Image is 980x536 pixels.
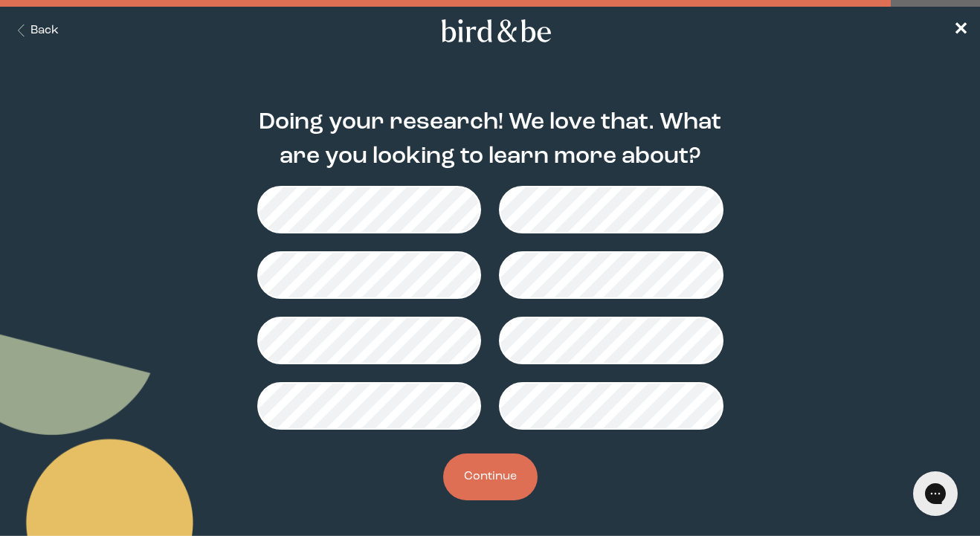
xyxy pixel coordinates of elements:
span: ✕ [953,22,968,39]
iframe: Gorgias live chat messenger [906,466,965,521]
a: ✕ [953,18,968,44]
button: Continue [443,453,538,500]
button: Back Button [12,22,59,39]
h2: Doing your research! We love that. What are you looking to learn more about? [257,106,723,174]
